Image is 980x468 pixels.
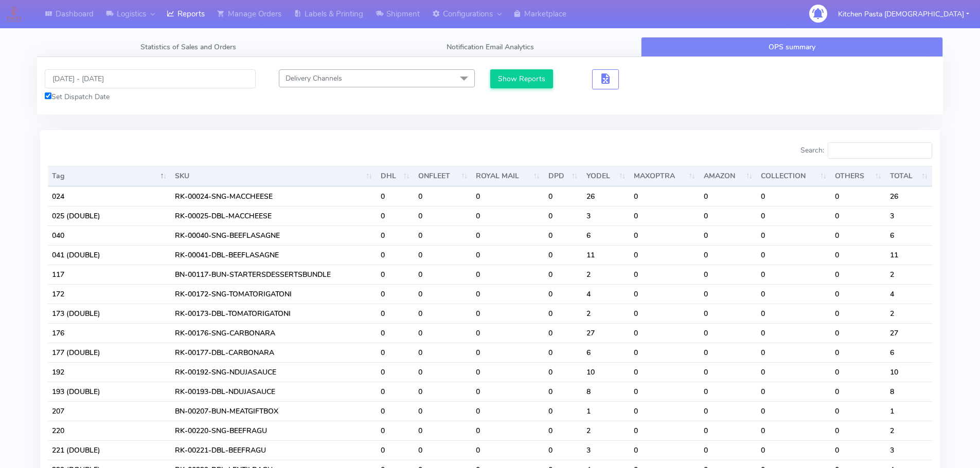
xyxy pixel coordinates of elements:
[544,265,582,284] td: 0
[414,382,472,401] td: 0
[472,304,544,323] td: 0
[630,226,699,245] td: 0
[757,226,831,245] td: 0
[171,304,377,323] td: RK-00173-DBL-TOMATORIGATONI
[171,343,377,362] td: RK-00177-DBL-CARBONARA
[757,304,831,323] td: 0
[171,284,377,304] td: RK-00172-SNG-TOMATORIGATONI
[377,245,414,265] td: 0
[757,362,831,382] td: 0
[447,42,534,52] span: Notification Email Analytics
[414,226,472,245] td: 0
[831,440,885,460] td: 0
[700,284,757,304] td: 0
[472,166,544,186] th: ROYAL MAIL : activate to sort column ascending
[171,440,377,460] td: RK-00221-DBL-BEEFRAGU
[757,186,831,206] td: 0
[757,284,831,304] td: 0
[831,382,885,401] td: 0
[630,304,699,323] td: 0
[800,142,932,159] label: Search:
[630,206,699,226] td: 0
[377,166,414,186] th: DHL : activate to sort column ascending
[472,245,544,265] td: 0
[171,382,377,401] td: RK-00193-DBL-NDUJASAUCE
[472,382,544,401] td: 0
[414,166,472,186] th: ONFLEET : activate to sort column ascending
[582,226,630,245] td: 6
[140,42,236,52] span: Statistics of Sales and Orders
[831,166,885,186] th: OTHERS : activate to sort column ascending
[886,284,932,304] td: 4
[414,245,472,265] td: 0
[582,265,630,284] td: 2
[414,343,472,362] td: 0
[700,343,757,362] td: 0
[630,186,699,206] td: 0
[48,304,171,323] td: 173 (DOUBLE)
[48,421,171,440] td: 220
[544,401,582,421] td: 0
[630,343,699,362] td: 0
[544,166,582,186] th: DPD : activate to sort column ascending
[377,265,414,284] td: 0
[582,304,630,323] td: 2
[582,362,630,382] td: 10
[414,362,472,382] td: 0
[171,186,377,206] td: RK-00024-SNG-MACCHEESE
[582,206,630,226] td: 3
[414,440,472,460] td: 0
[377,304,414,323] td: 0
[48,265,171,284] td: 117
[544,284,582,304] td: 0
[45,91,256,102] div: Set Dispatch Date
[831,206,885,226] td: 0
[886,265,932,284] td: 2
[48,166,171,186] th: Tag: activate to sort column descending
[757,245,831,265] td: 0
[630,421,699,440] td: 0
[45,69,256,88] input: Pick the Daterange
[886,401,932,421] td: 1
[377,421,414,440] td: 0
[582,245,630,265] td: 11
[828,142,932,159] input: Search:
[886,421,932,440] td: 2
[171,245,377,265] td: RK-00041-DBL-BEEFLASAGNE
[630,362,699,382] td: 0
[700,421,757,440] td: 0
[48,226,171,245] td: 040
[769,42,815,52] span: OPS summary
[171,226,377,245] td: RK-00040-SNG-BEEFLASAGNE
[886,362,932,382] td: 10
[886,226,932,245] td: 6
[414,265,472,284] td: 0
[700,206,757,226] td: 0
[377,323,414,343] td: 0
[886,440,932,460] td: 3
[414,284,472,304] td: 0
[48,284,171,304] td: 172
[377,343,414,362] td: 0
[377,284,414,304] td: 0
[630,284,699,304] td: 0
[582,186,630,206] td: 26
[757,206,831,226] td: 0
[831,401,885,421] td: 0
[544,440,582,460] td: 0
[544,382,582,401] td: 0
[414,421,472,440] td: 0
[472,265,544,284] td: 0
[630,382,699,401] td: 0
[544,304,582,323] td: 0
[171,265,377,284] td: BN-00117-BUN-STARTERSDESSERTSBUNDLE
[886,382,932,401] td: 8
[472,440,544,460] td: 0
[757,343,831,362] td: 0
[700,401,757,421] td: 0
[582,421,630,440] td: 2
[886,206,932,226] td: 3
[700,166,757,186] th: AMAZON : activate to sort column ascending
[171,421,377,440] td: RK-00220-SNG-BEEFRAGU
[886,304,932,323] td: 2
